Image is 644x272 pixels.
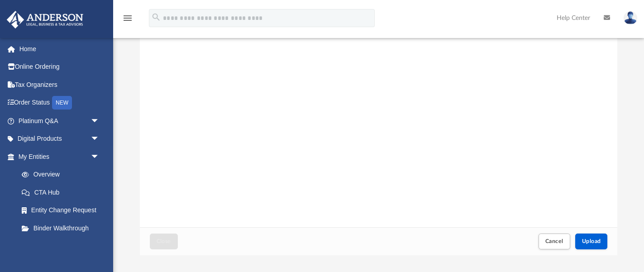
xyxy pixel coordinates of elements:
a: My Blueprint [13,237,109,255]
a: Platinum Q&Aarrow_drop_down [6,112,113,130]
a: CTA Hub [13,183,113,201]
span: Cancel [545,239,563,244]
a: Binder Walkthrough [13,219,113,237]
a: Order StatusNEW [6,94,113,112]
a: menu [122,17,133,24]
a: Home [6,40,113,58]
span: arrow_drop_down [91,112,109,130]
a: My Entitiesarrow_drop_down [6,148,113,166]
button: Cancel [539,234,570,249]
img: User Pic [624,11,637,24]
button: Close [150,234,178,249]
a: Online Ordering [6,58,113,76]
div: NEW [52,96,72,110]
a: Entity Change Request [13,201,113,220]
a: Tax Organizers [6,76,113,94]
i: menu [122,13,133,24]
img: Anderson Advisors Platinum Portal [4,11,86,29]
span: Close [157,239,171,244]
span: arrow_drop_down [91,148,109,166]
span: arrow_drop_down [91,130,109,148]
i: search [151,12,161,22]
a: Overview [13,166,113,184]
a: Digital Productsarrow_drop_down [6,130,113,148]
